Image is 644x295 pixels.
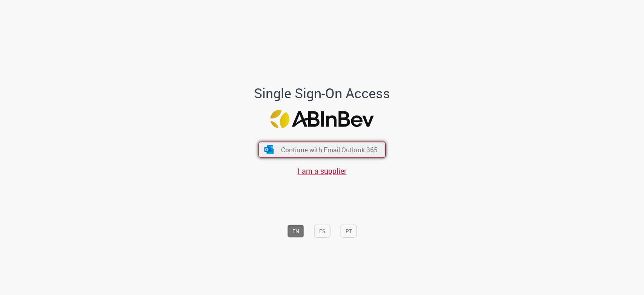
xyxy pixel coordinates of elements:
[341,224,357,237] button: PT
[263,145,274,154] img: ícone Azure/Microsoft 360
[217,86,427,101] h1: Single Sign-On Access
[271,110,374,128] img: Logo ABInBev
[281,145,378,154] span: Continue with Email Outlook 365
[314,224,330,237] button: ES
[258,142,386,158] button: ícone Azure/Microsoft 360 Continue with Email Outlook 365
[298,165,347,176] a: I am a supplier
[287,224,304,237] button: EN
